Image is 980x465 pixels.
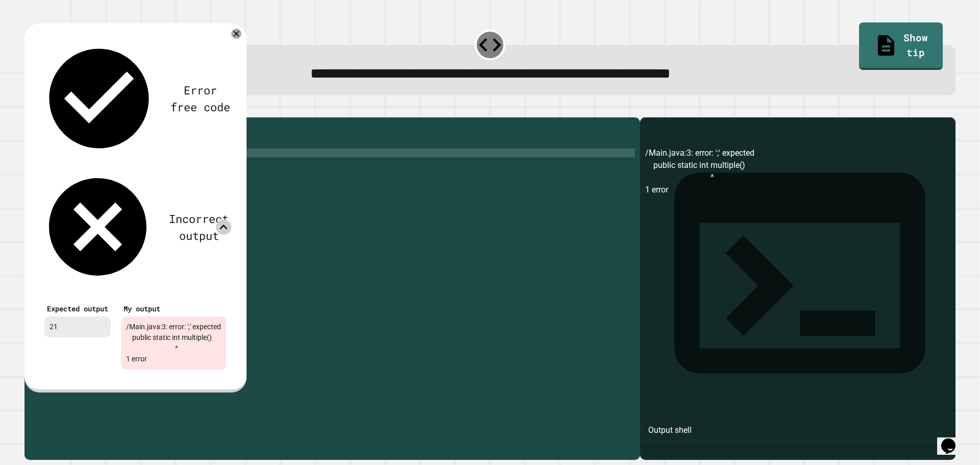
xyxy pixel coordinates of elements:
iframe: chat widget [937,424,970,455]
div: My output [124,303,224,314]
a: Show tip [859,22,942,69]
div: Expected output [47,303,108,314]
div: Incorrect output [166,210,231,244]
div: /Main.java:3: error: ';' expected public static int multiple() ^ 1 error [645,147,950,460]
div: Error free code [169,82,232,115]
div: /Main.java:3: error: ';' expected public static int multiple() ^ 1 error [121,316,226,370]
div: 21 [44,316,111,337]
